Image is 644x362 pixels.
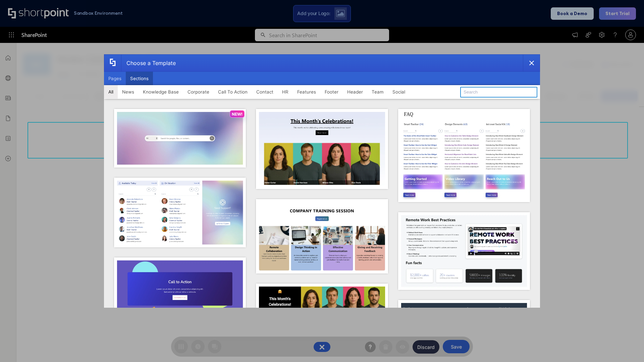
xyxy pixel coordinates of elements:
[104,85,118,99] button: All
[118,85,139,99] button: News
[214,85,252,99] button: Call To Action
[121,55,176,71] div: Choose a Template
[139,85,183,99] button: Knowledge Base
[460,87,537,98] input: Search
[183,85,214,99] button: Corporate
[104,72,126,85] button: Pages
[388,85,410,99] button: Social
[367,85,388,99] button: Team
[278,85,293,99] button: HR
[252,85,278,99] button: Contact
[126,72,153,85] button: Sections
[343,85,367,99] button: Header
[293,85,320,99] button: Features
[610,330,644,362] iframe: Chat Widget
[232,112,243,117] p: NEW!
[104,54,540,308] div: template selector
[320,85,343,99] button: Footer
